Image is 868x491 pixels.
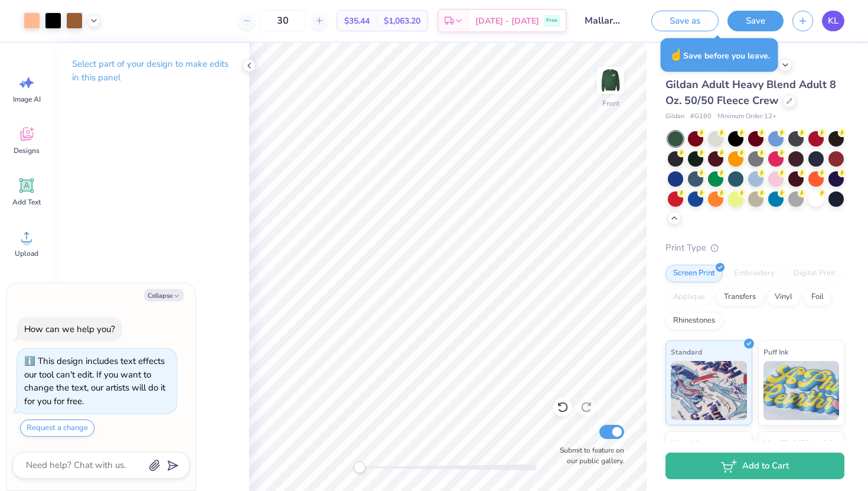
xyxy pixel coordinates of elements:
span: [DATE] - [DATE] [475,15,539,27]
input: – – [260,10,306,31]
button: Collapse [144,289,184,301]
div: Transfers [716,288,763,306]
button: Add to Cart [665,453,844,479]
span: # G180 [690,112,712,122]
a: KL [822,11,844,31]
img: Puff Ink [763,361,840,420]
div: This design includes text effects our tool can't edit. If you want to change the text, our artist... [24,355,165,407]
div: Digital Print [786,265,843,282]
span: Neon Ink [671,437,700,449]
span: $1,063.20 [384,15,420,27]
div: Front [602,98,619,109]
div: Accessibility label [354,461,366,473]
input: Untitled Design [576,9,634,32]
img: Front [599,69,622,92]
span: Gildan [665,112,684,122]
p: Select part of your design to make edits in this panel [72,57,230,84]
div: Embroidery [726,265,782,282]
span: KL [828,14,838,28]
div: Foil [804,288,831,306]
span: Gildan Adult Heavy Blend Adult 8 Oz. 50/50 Fleece Crew [665,77,836,108]
span: Designs [14,146,40,155]
span: Add Text [12,197,41,207]
span: Free [546,17,557,25]
div: Rhinestones [665,312,723,330]
span: Upload [15,249,38,258]
span: Standard [671,346,702,358]
div: Save before you leave. [661,38,778,72]
div: Screen Print [665,265,723,282]
span: $35.44 [344,15,370,27]
button: Request a change [20,420,94,437]
span: Metallic & Glitter Ink [763,437,833,449]
label: Submit to feature on our public gallery. [553,445,624,466]
div: Vinyl [767,288,800,306]
button: Save as [651,11,719,31]
div: Print Type [665,241,844,255]
img: Standard [671,361,747,420]
span: Minimum Order: 12 + [717,112,776,122]
div: Applique [665,288,713,306]
div: How can we help you? [24,323,115,335]
span: Puff Ink [763,346,788,358]
span: ☝️ [669,47,683,63]
span: Image AI [13,95,41,104]
button: Save [727,11,784,31]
